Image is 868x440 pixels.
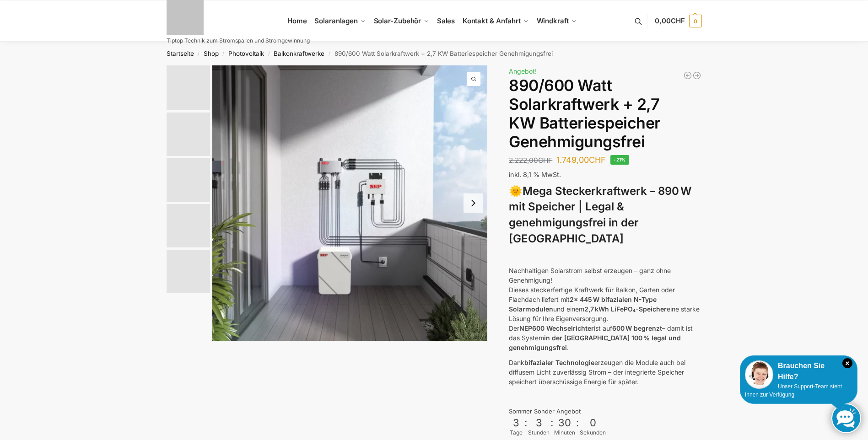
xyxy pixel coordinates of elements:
a: Startseite [167,50,194,57]
div: : [550,417,553,435]
span: CHF [589,155,606,165]
a: 0,00CHF 0 [655,7,701,35]
a: Balkonkraftwerke [274,50,324,57]
div: : [576,417,579,435]
span: -21% [610,155,629,165]
span: 0,00 [655,16,685,25]
bdi: 2.222,00 [509,156,552,165]
div: Stunden [528,429,550,437]
span: CHF [538,156,552,165]
div: 30 [555,417,574,429]
span: Solar-Zubehör [374,16,421,25]
strong: 2x 445 W bifazialen N-Type Solarmodulen [509,295,657,313]
span: Sales [437,16,455,25]
div: Minuten [554,429,575,437]
img: BDS1000 [167,204,210,247]
strong: bifazialer Technologie [524,359,594,366]
button: Next slide [464,193,483,213]
strong: 2,7 kWh LiFePO₄-Speicher [584,305,667,313]
a: Windkraft [533,0,581,42]
img: Bificial im Vergleich zu billig Modulen [167,158,210,202]
p: Nachhaltigen Solarstrom selbst erzeugen – ganz ohne Genehmigung! Dieses steckerfertige Kraftwerk ... [509,266,701,352]
strong: NEP600 Wechselrichter [519,324,594,332]
span: / [264,50,274,58]
strong: 600 W begrenzt [612,324,662,332]
a: Kontakt & Anfahrt [458,0,533,42]
span: / [219,50,228,58]
a: Sales [433,0,458,42]
span: 0 [689,15,702,27]
span: CHF [671,16,685,25]
img: Balkonkraftwerk mit 2,7kw Speicher [212,65,488,341]
p: Tiptop Technik zum Stromsparen und Stromgewinnung [167,38,310,43]
div: Sekunden [580,429,606,437]
span: Windkraft [537,16,569,25]
a: Balkonkraftwerk 890 Watt Solarmodulleistung mit 2kW/h Zendure Speicher [692,71,701,80]
span: inkl. 8,1 % MwSt. [509,171,561,178]
img: Bificial 30 % mehr Leistung [167,250,210,293]
span: Angebot! [509,67,537,75]
i: Schließen [842,358,852,368]
span: Kontakt & Anfahrt [463,16,521,25]
bdi: 1.749,00 [556,155,606,165]
div: Brauchen Sie Hilfe? [745,360,852,382]
img: Customer service [745,360,773,389]
h3: 🌞 [509,183,701,247]
nav: Breadcrumb [150,42,718,65]
div: Sommer Sonder Angebot [509,407,701,416]
div: : [524,417,527,435]
div: 3 [529,417,549,429]
a: Solar-Zubehör [370,0,433,42]
a: Balkonkraftwerk 405/600 Watt erweiterbar [683,71,692,80]
span: / [194,50,204,58]
a: Steckerkraftwerk mit 2,7kwh-SpeicherBalkonkraftwerk mit 27kw Speicher [212,65,488,341]
span: / [324,50,334,58]
a: Solaranlagen [311,0,370,42]
div: 0 [581,417,605,429]
img: Balkonkraftwerk mit 2,7kw Speicher [167,65,210,110]
p: Dank erzeugen die Module auch bei diffusem Licht zuverlässig Strom – der integrierte Speicher spe... [509,358,701,386]
strong: Mega Steckerkraftwerk – 890 W mit Speicher | Legal & genehmigungsfrei in der [GEOGRAPHIC_DATA] [509,184,691,245]
a: Photovoltaik [228,50,264,57]
div: Tage [509,429,523,437]
div: 3 [510,417,523,429]
img: Balkonkraftwerk mit 2,7kw Speicher [167,113,210,156]
span: Unser Support-Team steht Ihnen zur Verfügung [745,383,842,398]
a: Shop [204,50,219,57]
span: Solaranlagen [314,16,358,25]
strong: in der [GEOGRAPHIC_DATA] 100 % legal und genehmigungsfrei [509,334,681,351]
h1: 890/600 Watt Solarkraftwerk + 2,7 KW Batteriespeicher Genehmigungsfrei [509,76,701,151]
